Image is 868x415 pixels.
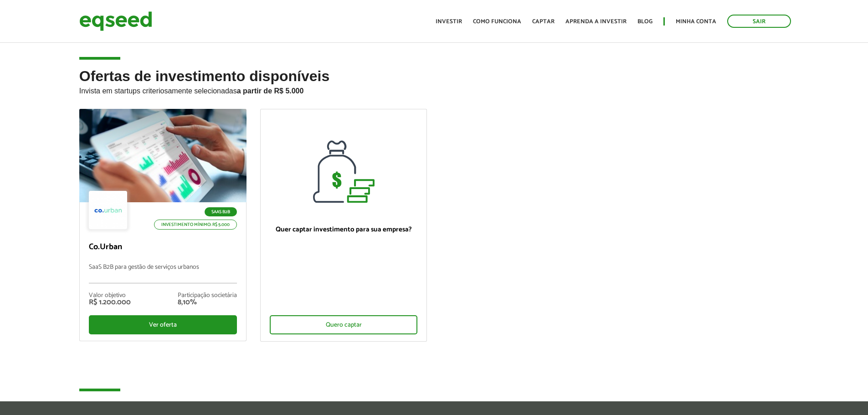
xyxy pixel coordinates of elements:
a: Como funciona [473,19,521,25]
a: Minha conta [676,19,716,25]
a: SaaS B2B Investimento mínimo: R$ 5.000 Co.Urban SaaS B2B para gestão de serviços urbanos Valor ob... [79,109,247,341]
div: Valor objetivo [89,292,131,299]
a: Blog [637,19,652,25]
p: SaaS B2B [205,207,237,216]
a: Captar [532,19,555,25]
a: Quer captar investimento para sua empresa? Quero captar [260,109,427,342]
strong: a partir de R$ 5.000 [237,87,304,95]
div: Participação societária [178,292,237,299]
a: Sair [727,15,791,28]
h2: Ofertas de investimento disponíveis [79,68,789,109]
p: Quer captar investimento para sua empresa? [270,225,418,234]
div: Ver oferta [89,315,237,334]
div: 8,10% [178,299,237,306]
p: Co.Urban [89,242,237,252]
div: Quero captar [270,315,418,334]
img: EqSeed [79,9,152,33]
p: SaaS B2B para gestão de serviços urbanos [89,264,237,283]
a: Aprenda a investir [565,19,627,25]
p: Invista em startups criteriosamente selecionadas [79,84,789,95]
a: Investir [436,19,462,25]
p: Investimento mínimo: R$ 5.000 [154,220,237,230]
div: R$ 1.200.000 [89,299,131,306]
